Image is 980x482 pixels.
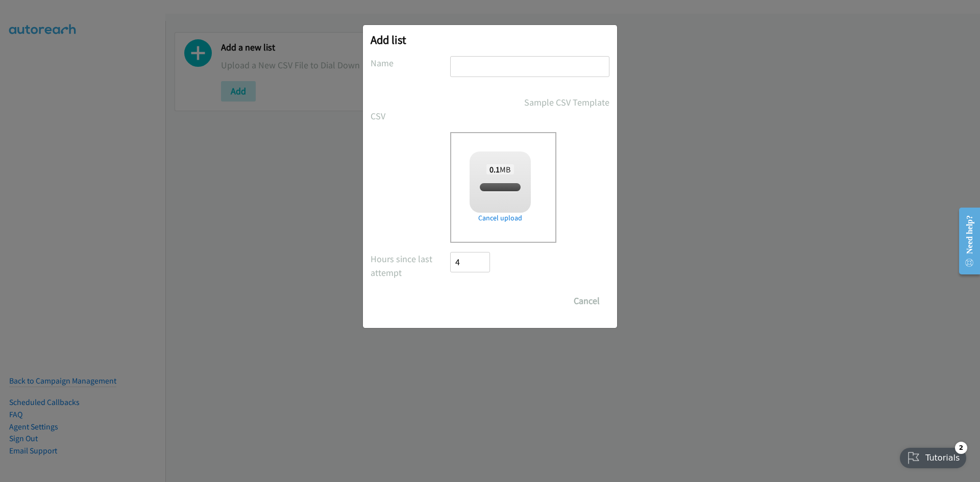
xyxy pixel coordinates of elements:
[470,213,531,223] a: Cancel upload
[371,33,609,47] h2: Add list
[564,291,609,311] button: Cancel
[483,183,517,192] span: split_1.csv
[486,164,514,174] span: MB
[524,95,609,109] a: Sample CSV Template
[950,200,980,282] iframe: Resource Center
[489,164,500,174] strong: 0.1
[371,252,450,280] label: Hours since last attempt
[894,438,972,474] iframe: Checklist
[371,56,450,70] label: Name
[371,109,450,123] label: CSV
